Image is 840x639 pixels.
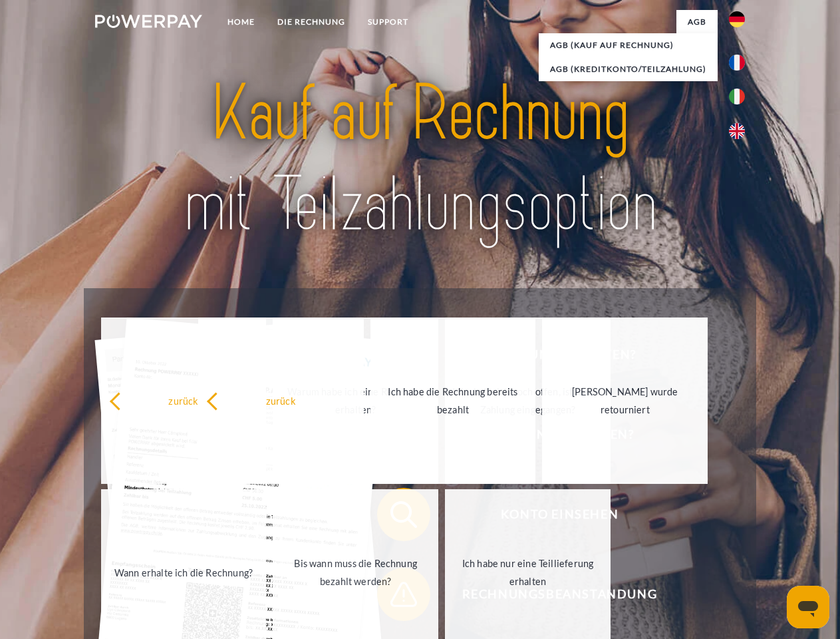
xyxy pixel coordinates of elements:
[729,11,745,27] img: de
[378,383,528,419] div: Ich habe die Rechnung bereits bezahlt
[453,554,603,590] div: Ich habe nur eine Teillieferung erhalten
[676,10,718,34] a: agb
[206,391,356,409] div: zurück
[539,57,718,81] a: AGB (Kreditkonto/Teilzahlung)
[539,33,718,57] a: AGB (Kauf auf Rechnung)
[550,383,700,419] div: [PERSON_NAME] wurde retourniert
[729,123,745,139] img: en
[787,586,829,628] iframe: Schaltfläche zum Öffnen des Messaging-Fensters
[109,391,259,409] div: zurück
[356,10,420,34] a: SUPPORT
[729,89,745,105] img: it
[127,64,713,255] img: title-powerpay_de.svg
[109,563,259,581] div: Wann erhalte ich die Rechnung?
[95,15,202,28] img: logo-powerpay-white.svg
[729,55,745,71] img: fr
[216,10,266,34] a: Home
[266,10,356,34] a: DIE RECHNUNG
[281,554,430,590] div: Bis wann muss die Rechnung bezahlt werden?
